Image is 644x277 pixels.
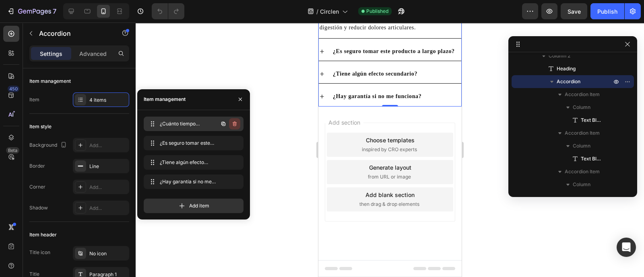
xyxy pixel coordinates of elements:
div: Shadow [29,204,48,211]
div: Item management [144,96,186,103]
span: Column [573,103,590,111]
iframe: Design area [318,23,462,277]
div: Undo/Redo [152,3,184,19]
span: ¿Tiene algún efecto secundario? [160,159,224,166]
span: Accordion [557,78,580,86]
span: ¿Hay garantía si no me funciona? [160,178,224,185]
div: Add... [89,184,127,191]
span: Published [366,8,388,15]
span: Add item [189,202,209,209]
div: Line [89,163,127,170]
p: Accordion [39,29,107,38]
div: Item style [29,123,52,130]
div: Open Intercom Messenger [617,238,636,257]
div: Item header [29,231,57,238]
p: Settings [40,49,62,58]
div: Add... [89,142,127,149]
div: Corner [29,183,45,191]
div: Background [29,140,68,151]
div: 4 items [89,96,127,104]
span: Heading [557,65,576,73]
span: Column [573,142,590,150]
span: ¿Es seguro tomar este producto a largo plazo? [160,140,224,147]
div: Border [29,162,45,170]
span: Save [568,8,581,15]
div: No icon [89,250,127,257]
span: Column [573,181,590,189]
span: / [316,7,318,16]
span: Text Block [581,116,603,124]
div: Publish [597,7,617,16]
span: Accordion Item [565,129,600,137]
div: Item [29,96,39,103]
span: Text Block [581,155,603,163]
span: Column 2 [549,52,570,60]
p: Advanced [79,49,107,58]
button: 7 [3,3,60,19]
button: Publish [590,3,624,19]
span: ¿Cuánto tiempo tarda en hacer efecto el producto? [160,120,205,127]
span: Accordion Item [565,168,600,176]
button: Save [561,3,587,19]
span: Accordion Item [565,90,600,98]
div: Add... [89,205,127,212]
div: 450 [8,86,19,92]
p: 7 [53,6,56,16]
div: Beta [6,147,19,154]
span: Circlen [320,7,339,16]
div: Title icon [29,249,50,256]
div: Item management [29,78,71,85]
